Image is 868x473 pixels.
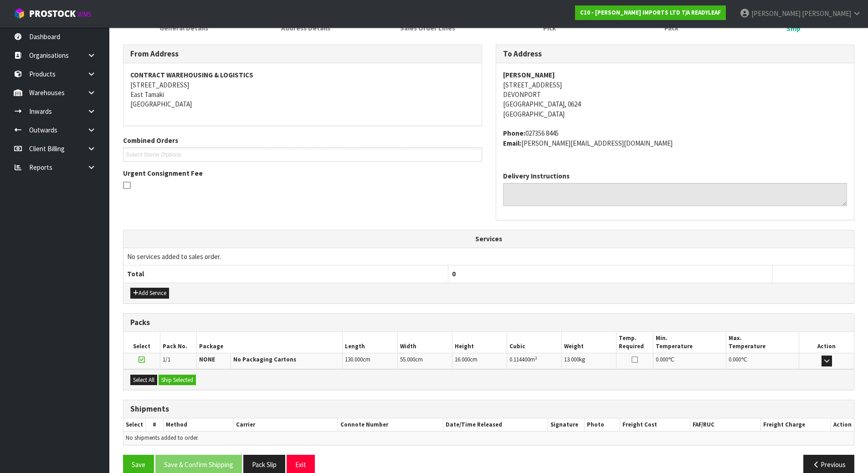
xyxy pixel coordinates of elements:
[760,418,831,432] th: Freight Charge
[338,418,443,432] th: Connote Number
[575,5,726,20] a: C10 - [PERSON_NAME] IMPORTS LTD T/A READYLEAF
[503,70,847,119] address: [STREET_ADDRESS] DEVONPORT [GEOGRAPHIC_DATA], 0624 [GEOGRAPHIC_DATA]
[656,356,668,363] span: 0.000
[585,418,620,432] th: Photo
[130,50,475,58] h3: From Address
[503,71,555,79] strong: [PERSON_NAME]
[233,356,296,363] strong: No Packaging Cartons
[562,332,616,353] th: Weight
[159,23,208,33] span: General Details
[726,332,799,353] th: Max. Temperature
[123,230,854,248] th: Services
[509,356,530,363] span: 0.114400
[400,23,455,33] span: Sales Order Lines
[751,9,801,18] span: [PERSON_NAME]
[397,332,452,353] th: Width
[616,332,653,353] th: Temp. Required
[343,353,397,369] td: cm
[123,248,854,265] td: No services added to sales order.
[130,288,169,299] button: Add Service
[199,356,215,363] strong: NONE
[159,375,196,386] button: Ship Selected
[799,332,854,353] th: Action
[123,418,146,432] th: Select
[343,332,397,353] th: Length
[14,8,25,19] img: cube-alt.png
[831,418,854,432] th: Action
[452,353,507,369] td: cm
[452,270,456,278] span: 0
[535,355,537,361] sup: 3
[160,332,196,353] th: Pack No.
[281,23,330,33] span: Address Details
[123,432,854,445] td: No shipments added to order.
[548,418,585,432] th: Signature
[130,71,253,79] strong: CONTRACT WAREHOUSING & LOGISTICS
[802,9,851,18] span: [PERSON_NAME]
[29,8,76,20] span: ProStock
[163,356,170,363] span: 1/1
[400,356,415,363] span: 55.000
[443,418,548,432] th: Date/Time Released
[455,356,470,363] span: 16.000
[130,375,157,386] button: Select All
[503,139,521,147] strong: email
[503,129,525,137] strong: phone
[543,23,556,33] span: Pick
[123,136,178,145] label: Combined Orders
[234,418,338,432] th: Carrier
[123,265,448,283] th: Total
[729,356,741,363] span: 0.000
[726,353,799,369] td: ℃
[503,171,570,181] label: Delivery Instructions
[130,405,847,413] h3: Shipments
[345,356,363,363] span: 130.000
[580,9,721,16] strong: C10 - [PERSON_NAME] IMPORTS LTD T/A READYLEAF
[664,23,678,33] span: Pack
[562,353,616,369] td: kg
[163,418,233,432] th: Method
[653,332,726,353] th: Min. Temperature
[620,418,690,432] th: Freight Cost
[123,332,160,353] th: Select
[452,332,507,353] th: Height
[196,332,343,353] th: Package
[397,353,452,369] td: cm
[130,70,475,109] address: [STREET_ADDRESS] East Tamaki [GEOGRAPHIC_DATA]
[564,356,579,363] span: 13.000
[503,128,847,148] address: 027356 8445 [PERSON_NAME][EMAIL_ADDRESS][DOMAIN_NAME]
[77,10,92,19] small: WMS
[146,418,164,432] th: #
[507,353,562,369] td: m
[130,318,847,327] h3: Packs
[507,332,562,353] th: Cubic
[786,24,801,33] span: Ship
[653,353,726,369] td: ℃
[690,418,760,432] th: FAF/RUC
[123,168,203,178] label: Urgent Consignment Fee
[503,50,847,58] h3: To Address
